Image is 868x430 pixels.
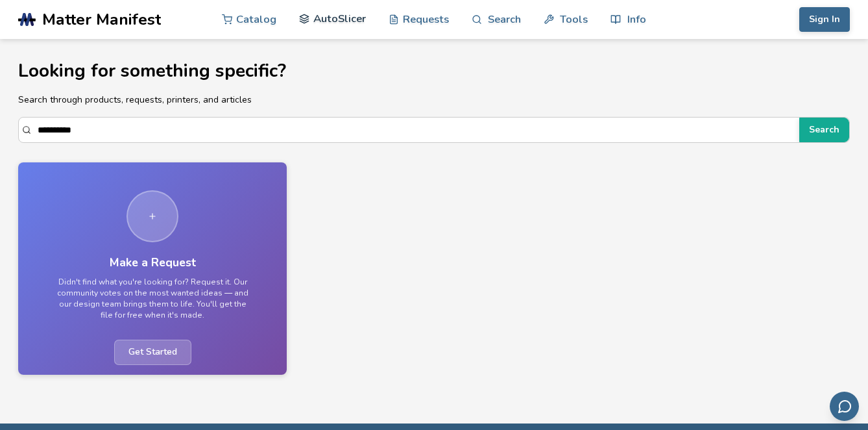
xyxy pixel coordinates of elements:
[55,277,250,322] p: Didn't find what you're looking for? Request it. Our community votes on the most wanted ideas — a...
[799,118,849,142] button: Search
[38,118,793,142] input: Search
[18,61,850,81] h1: Looking for something specific?
[114,340,191,365] span: Get Started
[830,392,859,421] button: Send feedback via email
[18,93,850,107] p: Search through products, requests, printers, and articles
[110,256,196,270] h3: Make a Request
[18,162,287,374] a: Make a RequestDidn't find what you're looking for? Request it. Our community votes on the most wa...
[42,10,161,29] span: Matter Manifest
[799,7,850,32] button: Sign In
